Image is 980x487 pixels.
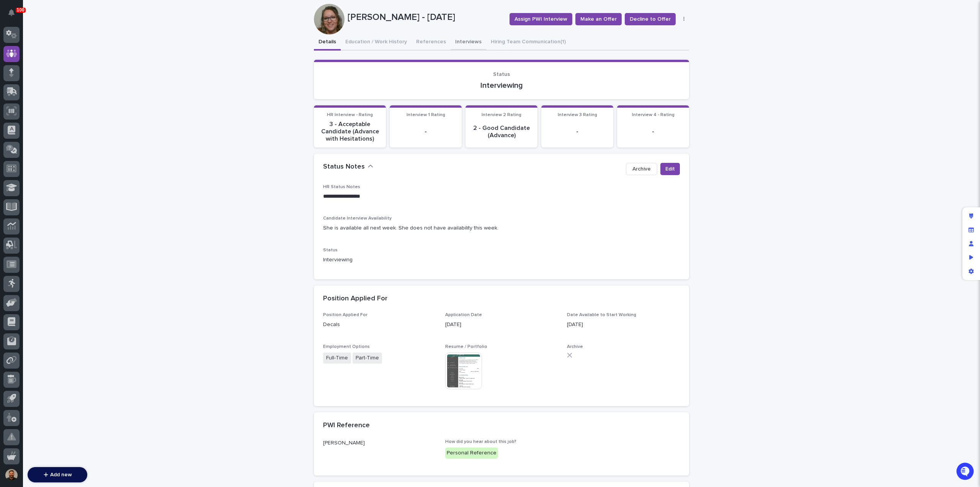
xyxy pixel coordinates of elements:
[323,81,680,90] p: Interviewing
[567,313,636,317] span: Date Available to Start Working
[76,142,93,148] span: Pylon
[20,61,126,69] input: Clear
[10,9,20,21] div: Notifications100
[130,87,139,97] button: Start new chat
[575,13,622,25] button: Make an Offer
[323,295,387,303] h2: Position Applied For
[323,163,365,171] h2: Status Notes
[445,439,516,444] span: How did you hear about this job?
[470,125,533,139] p: 2 - Good Candidate (Advance)
[567,344,583,349] span: Archive
[318,121,381,143] p: 3 - Acceptable Candidate (Advance with Hesitations)
[5,120,45,134] a: 📖Help Docs
[323,439,436,447] p: [PERSON_NAME]
[626,163,657,175] button: Archive
[558,113,597,117] span: Interview 3 Rating
[8,30,139,43] p: Welcome 👋
[445,448,498,459] div: Personal Reference
[15,123,42,131] span: Help Docs
[964,209,978,223] div: Edit layout
[486,34,570,51] button: Hiring Team Communication (1)
[622,128,684,135] p: -
[445,321,558,329] p: [DATE]
[632,113,675,117] span: Interview 4 - Rating
[28,467,87,482] button: Add new
[54,141,93,148] a: Powered byPylon
[323,224,680,232] p: She is available all next week. She does not have availability this week.
[964,251,978,264] div: Preview as
[665,165,675,173] span: Edit
[580,15,617,23] span: Make an Offer
[660,163,680,175] button: Edit
[353,353,382,364] span: Part-Time
[482,113,521,117] span: Interview 2 Rating
[493,72,510,77] span: Status
[323,353,351,364] span: Full-Time
[955,462,976,482] iframe: Open customer support
[510,13,572,25] button: Assign PWI Interview
[3,467,20,483] button: users-avatar
[394,128,457,135] p: -
[348,12,503,23] p: [PERSON_NAME] - [DATE]
[314,34,341,51] button: Details
[632,165,651,173] span: Archive
[546,128,609,135] p: -
[8,7,23,23] img: Stacker
[630,15,671,23] span: Decline to Offer
[451,34,486,51] button: Interviews
[323,216,392,221] span: Candidate Interview Availability
[407,113,445,117] span: Interview 1 Rating
[3,5,20,21] button: Notifications
[964,237,978,251] div: Manage users
[17,7,24,13] p: 100
[323,321,436,329] p: Decals
[964,264,978,278] div: App settings
[514,15,567,23] span: Assign PWI Interview
[445,344,487,349] span: Resume / Portfolio
[323,163,373,171] button: Status Notes
[8,85,21,99] img: 1736555164131-43832dd5-751b-4058-ba23-39d91318e5a0
[8,43,139,55] p: How can we help?
[323,313,367,317] span: Position Applied For
[445,313,482,317] span: Application Date
[323,256,680,264] p: Interviewing
[341,34,412,51] button: Education / Work History
[412,34,451,51] button: References
[964,223,978,237] div: Manage fields and data
[8,124,14,130] div: 📖
[323,248,338,253] span: Status
[323,421,370,430] h2: PWI Reference
[567,321,680,329] p: [DATE]
[625,13,676,25] button: Decline to Offer
[26,85,126,93] div: Start new chat
[26,93,107,99] div: We're offline, we will be back soon!
[327,113,373,117] span: HR Interview - Rating
[323,344,370,349] span: Employment Options
[323,185,360,189] span: HR Status Notes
